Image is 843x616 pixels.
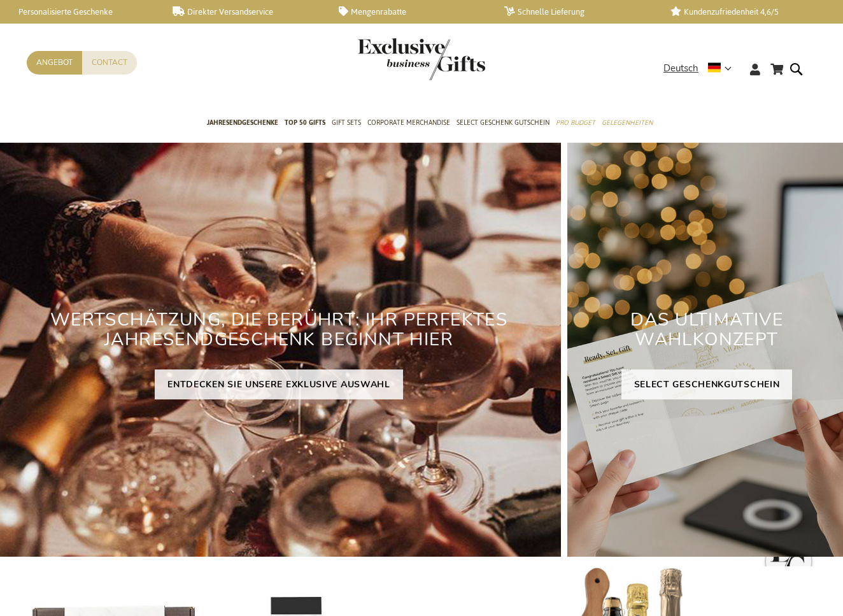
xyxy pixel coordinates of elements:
span: Pro Budget [556,116,595,129]
a: Corporate Merchandise [367,108,450,140]
a: Personalisierte Geschenke [6,6,152,17]
a: Jahresendgeschenke [207,108,278,140]
a: Direkter Versandservice [173,6,318,17]
a: Angebot [27,51,82,75]
a: Schnelle Lieferung [504,6,650,17]
span: TOP 50 Gifts [285,116,325,129]
a: Mengenrabatte [339,6,485,17]
span: Corporate Merchandise [367,116,450,129]
a: Gelegenheiten [602,108,653,140]
a: SELECT GESCHENKGUTSCHEIN [621,369,793,399]
span: Gelegenheiten [602,116,653,129]
span: Select Geschenk Gutschein [457,116,549,129]
span: Deutsch [663,61,698,76]
a: TOP 50 Gifts [285,108,325,140]
a: Pro Budget [556,108,595,140]
a: Contact [82,51,137,75]
img: Exclusive Business gifts logo [358,38,485,80]
span: Jahresendgeschenke [207,116,278,129]
a: store logo [358,38,421,80]
span: Gift Sets [332,116,361,129]
a: Kundenzufriedenheit 4,6/5 [670,6,816,17]
a: ENTDECKEN SIE UNSERE EXKLUSIVE AUSWAHL [155,369,403,399]
a: Gift Sets [332,108,361,140]
a: Select Geschenk Gutschein [457,108,549,140]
